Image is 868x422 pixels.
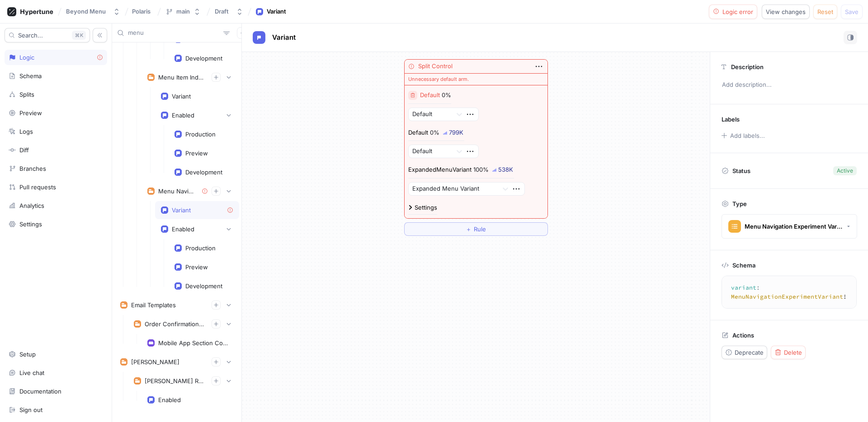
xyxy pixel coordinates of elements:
[722,9,753,14] span: Logic error
[420,91,440,100] p: Default
[158,396,181,403] div: Enabled
[718,130,767,141] button: Add labels...
[19,91,34,98] div: Splits
[845,9,859,14] span: Save
[19,72,42,80] div: Schema
[722,214,857,239] button: Menu Navigation Experiment Variant
[19,54,34,61] div: Logic
[211,4,247,19] button: Draft
[19,351,36,358] div: Setup
[145,377,204,384] div: [PERSON_NAME] Reputation Management
[732,262,755,269] p: Schema
[408,128,428,137] p: Default
[145,320,204,328] div: Order Confirmation Email
[405,74,547,85] div: Unnecessary default arm.
[19,220,42,228] div: Settings
[128,28,220,38] input: Search...
[185,169,222,176] div: Development
[19,146,29,154] div: Diff
[162,4,204,19] button: main
[19,183,56,191] div: Pull requests
[185,244,216,252] div: Production
[709,5,758,19] button: Logic error
[745,223,843,230] div: Menu Navigation Experiment Variant
[185,150,208,157] div: Preview
[418,62,453,71] div: Split Control
[185,263,208,271] div: Preview
[19,128,33,135] div: Logs
[19,109,42,117] div: Preview
[766,9,806,14] span: View changes
[158,339,230,347] div: Mobile App Section Content
[18,33,43,38] span: Search...
[19,388,61,395] div: Documentation
[449,130,463,136] div: 799K
[722,116,740,123] p: Labels
[185,55,222,62] div: Development
[732,332,754,339] p: Actions
[172,93,191,100] div: Variant
[474,226,486,232] span: Rule
[131,301,176,309] div: Email Templates
[722,346,767,359] button: Deprecate
[176,8,190,15] div: main
[5,28,90,42] button: Search...K
[5,384,107,399] a: Documentation
[730,133,765,139] div: Add labels...
[19,369,44,376] div: Live chat
[841,5,863,19] button: Save
[771,346,806,359] button: Delete
[784,350,802,355] span: Delete
[172,225,194,233] div: Enabled
[718,77,860,93] p: Add description...
[19,202,44,209] div: Analytics
[66,8,106,15] div: Beyond Menu
[267,7,286,16] div: Variant
[62,4,124,19] button: Beyond Menu
[817,9,833,14] span: Reset
[132,8,151,14] span: Polaris
[131,358,179,366] div: [PERSON_NAME]
[430,130,439,136] div: 0%
[72,31,86,40] div: K
[185,131,216,138] div: Production
[813,5,837,19] button: Reset
[837,167,853,175] div: Active
[408,165,472,174] p: ExpandedMenuVariant
[473,167,489,173] div: 100%
[19,406,42,413] div: Sign out
[158,188,194,195] div: Menu Navigation Experiment
[762,5,810,19] button: View changes
[732,164,750,177] p: Status
[442,92,451,98] div: 0%
[172,206,191,214] div: Variant
[19,165,46,172] div: Branches
[731,63,764,70] p: Description
[172,112,194,119] div: Enabled
[404,222,548,236] button: ＋Rule
[735,350,764,355] span: Deprecate
[158,74,204,81] div: Menu Item Index Optimization
[215,8,229,15] div: Draft
[272,34,296,41] span: Variant
[185,282,222,290] div: Development
[498,167,513,173] div: 538K
[415,205,437,211] div: Settings
[466,226,472,232] span: ＋
[732,200,747,207] p: Type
